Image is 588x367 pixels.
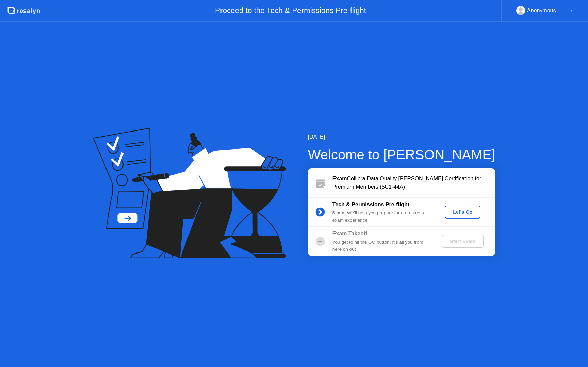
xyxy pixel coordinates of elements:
[332,231,367,237] b: Exam Takeoff
[332,239,430,253] div: You get to hit the GO button! It’s all you from here on out
[445,206,480,219] button: Let's Go
[447,209,478,215] div: Let's Go
[332,176,347,181] b: Exam
[570,6,573,15] div: ▼
[332,210,345,215] b: 5 min
[308,144,495,165] div: Welcome to [PERSON_NAME]
[444,239,481,244] div: Start Exam
[527,6,556,15] div: Anonymous
[332,210,430,224] div: : We’ll help you prepare for a no-stress exam experience
[442,235,484,248] button: Start Exam
[332,175,495,191] div: Collibra Data Quality [PERSON_NAME] Certification for Premium Members (5C1-44A)
[332,202,409,207] b: Tech & Permissions Pre-flight
[308,133,495,141] div: [DATE]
